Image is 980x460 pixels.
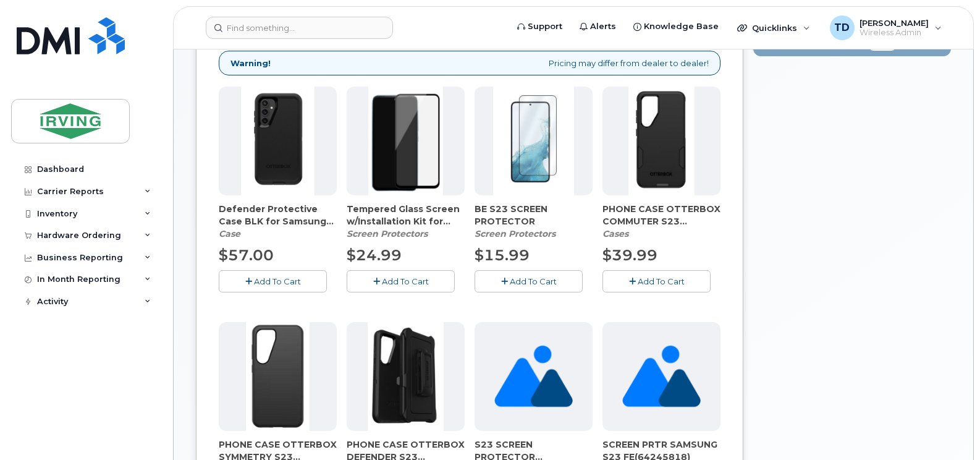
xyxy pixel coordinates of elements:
[860,18,929,28] span: [PERSON_NAME]
[834,20,850,35] span: TD
[494,322,573,431] img: no_image_found-2caef05468ed5679b831cfe6fc140e25e0c280774317ffc20a367ab7fd17291e.png
[821,15,950,40] div: Tricia Downard
[622,322,701,431] img: no_image_found-2caef05468ed5679b831cfe6fc140e25e0c280774317ffc20a367ab7fd17291e.png
[602,246,657,264] span: $39.99
[590,20,616,33] span: Alerts
[475,228,555,239] em: Screen Protectors
[219,228,240,239] em: Case
[475,203,593,228] span: BE S23 SCREEN PROTECTOR
[347,246,402,264] span: $24.99
[638,276,685,286] span: Add To Cart
[206,17,393,39] input: Find something...
[510,276,557,286] span: Add To Cart
[644,20,719,33] span: Knowledge Base
[219,246,274,264] span: $57.00
[347,203,465,240] div: Tempered Glass Screen w/Installation Kit for Samsung Galaxy S23 FE
[347,270,455,292] button: Add To Cart
[475,203,593,240] div: BE S23 SCREEN PROTECTOR
[368,87,444,195] img: image__14_.png
[475,270,583,292] button: Add To Cart
[860,28,929,38] span: Wireless Admin
[254,276,301,286] span: Add To Cart
[729,15,819,40] div: Quicklinks
[347,228,428,239] em: Screen Protectors
[571,14,625,39] a: Alerts
[475,246,530,264] span: $15.99
[628,87,695,195] img: S23_Commuter.png
[219,203,337,240] div: Defender Protective Case BLK for Samsung Galaxy S23 FE Otterbox
[246,322,310,431] img: S23_Symmetry.png
[347,203,465,228] span: Tempered Glass Screen w/Installation Kit for Samsung Galaxy S23 FE
[230,57,271,69] strong: Warning!
[219,51,720,76] div: Pricing may differ from dealer to dealer!
[752,23,797,33] span: Quicklinks
[602,203,720,228] span: PHONE CASE OTTERBOX COMMUTER S23 (64171375) (Limited Stock)
[602,203,720,240] div: PHONE CASE OTTERBOX COMMUTER S23 (64171375) (Limited Stock)
[382,276,429,286] span: Add To Cart
[368,322,444,431] img: S23_Defender.png
[625,14,727,39] a: Knowledge Base
[219,270,327,292] button: Add To Cart
[602,270,711,292] button: Add To Cart
[528,20,562,33] span: Support
[493,87,574,195] img: s23_Screen_protector.png
[219,203,337,228] span: Defender Protective Case BLK for Samsung Galaxy S23 FE Otterbox
[241,87,315,195] img: image__13_.png
[602,228,628,239] em: Cases
[509,14,571,39] a: Support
